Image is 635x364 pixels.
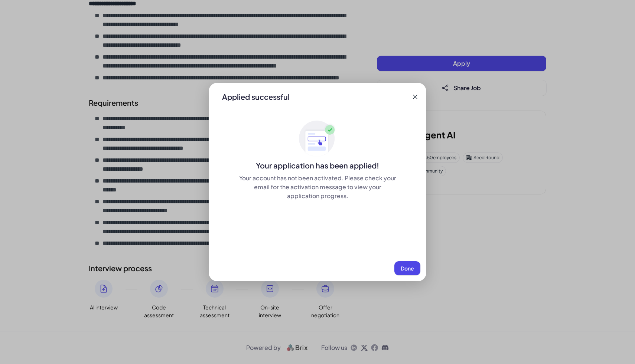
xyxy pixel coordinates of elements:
[401,265,414,272] span: Done
[299,120,336,157] img: ApplyedMaskGroup3.svg
[209,160,426,171] div: Your application has been applied!
[394,261,420,275] button: Done
[222,92,290,102] div: Applied successful
[238,174,397,200] div: Your account has not been activated. Please check your email for the activation message to view y...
